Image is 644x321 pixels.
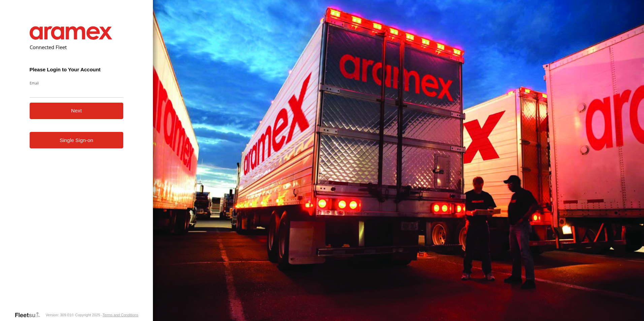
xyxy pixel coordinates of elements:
[30,67,124,72] h3: Please Login to Your Account
[30,80,124,85] label: Email
[30,103,124,119] button: Next
[30,132,124,148] a: Single Sign-on
[102,313,138,317] a: Terms and Conditions
[71,313,138,317] div: © Copyright 2025 -
[30,26,112,40] img: Aramex
[14,312,45,318] a: Visit our Website
[45,313,71,317] div: Version: 309.01
[30,44,124,50] h2: Connected Fleet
